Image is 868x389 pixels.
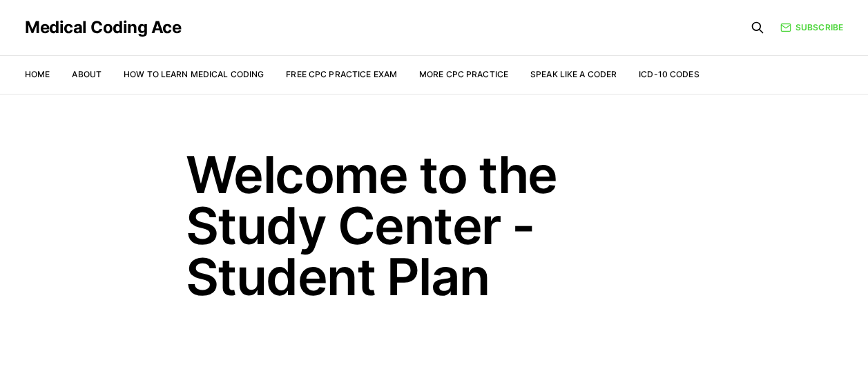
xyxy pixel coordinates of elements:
[25,69,50,79] a: Home
[286,69,397,79] a: Free CPC Practice Exam
[72,69,102,79] a: About
[780,21,843,34] a: Subscribe
[530,69,617,79] a: Speak Like a Coder
[25,19,181,36] a: Medical Coding Ace
[186,149,683,302] h1: Welcome to the Study Center - Student Plan
[639,69,699,79] a: ICD-10 Codes
[419,69,508,79] a: More CPC Practice
[124,69,264,79] a: How to Learn Medical Coding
